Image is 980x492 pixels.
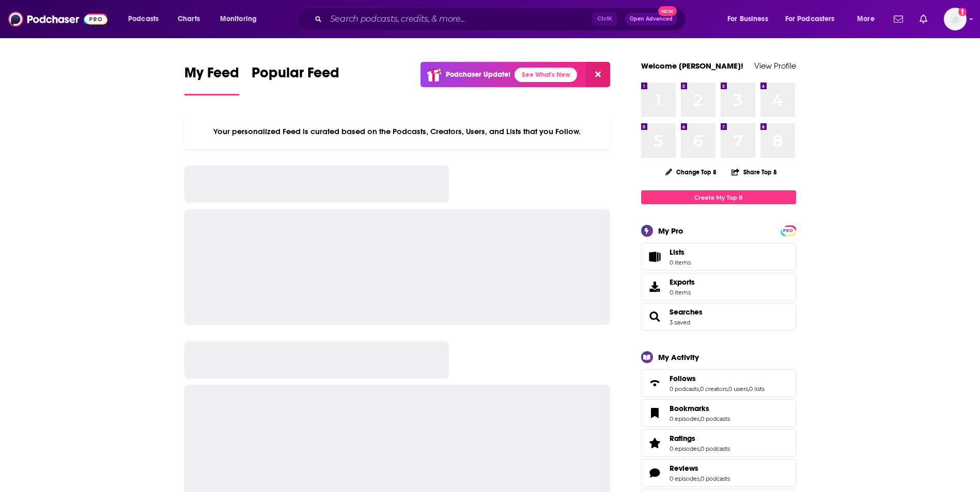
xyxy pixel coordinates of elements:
a: Welcome [PERSON_NAME]! [641,61,743,71]
div: Search podcasts, credits, & more... [307,7,696,31]
span: For Podcasters [785,12,835,26]
button: open menu [121,11,172,27]
a: Create My Top 8 [641,190,796,204]
a: PRO [782,226,795,234]
span: Searches [641,303,796,331]
span: , [748,385,749,392]
svg: Add a profile image [958,8,967,16]
span: More [857,12,875,26]
a: 0 episodes [670,415,699,422]
button: Share Top 8 [731,162,777,182]
span: , [727,385,728,392]
a: 0 episodes [670,475,699,482]
span: Bookmarks [670,404,709,413]
span: 0 items [670,289,695,296]
span: Podcasts [128,12,159,26]
a: Exports [641,273,796,301]
a: 3 saved [670,319,690,326]
a: Show notifications dropdown [890,10,907,28]
span: 0 items [670,259,691,266]
a: Bookmarks [670,404,730,413]
div: Your personalized Feed is curated based on the Podcasts, Creators, Users, and Lists that you Follow. [184,114,611,149]
span: Lists [670,248,691,257]
a: Searches [645,309,665,324]
button: Open AdvancedNew [625,13,677,25]
p: Podchaser Update! [446,70,510,79]
a: 0 podcasts [701,445,730,452]
span: Follows [641,369,796,397]
img: Podchaser - Follow, Share and Rate Podcasts [8,9,107,29]
span: Monitoring [220,12,257,26]
a: Show notifications dropdown [915,10,931,28]
div: My Pro [658,226,683,236]
a: Follows [645,376,665,390]
span: Logged in as BBRMusicGroup [944,8,967,30]
a: View Profile [754,61,796,71]
img: User Profile [944,8,967,30]
span: Ratings [670,434,695,443]
span: , [699,475,701,482]
a: See What's New [515,68,577,82]
button: open menu [779,11,850,27]
span: Ctrl K [593,12,617,26]
a: Reviews [670,464,730,473]
div: My Activity [658,352,699,362]
a: 0 podcasts [670,385,699,392]
a: Lists [641,243,796,271]
a: Follows [670,374,765,383]
span: , [699,385,700,392]
span: Reviews [641,459,796,487]
button: Show profile menu [944,8,967,30]
span: Bookmarks [641,399,796,427]
a: Ratings [645,436,665,450]
span: , [699,415,701,422]
a: Ratings [670,434,730,443]
span: Lists [670,248,685,257]
a: My Feed [184,64,239,95]
a: Bookmarks [645,406,665,420]
a: 0 creators [700,385,727,392]
span: My Feed [184,64,239,88]
a: 0 lists [749,385,765,392]
a: Popular Feed [252,64,339,95]
span: Exports [670,277,695,287]
a: Charts [171,11,206,27]
span: Follows [670,374,696,383]
span: Lists [645,250,665,264]
span: Ratings [641,429,796,457]
button: open menu [213,11,270,27]
a: Reviews [645,466,665,480]
button: Change Top 8 [659,166,723,178]
span: Popular Feed [252,64,339,88]
button: open menu [720,11,781,27]
span: Charts [178,12,200,26]
button: open menu [850,11,888,27]
a: 0 episodes [670,445,699,452]
a: Searches [670,307,703,317]
a: 0 users [728,385,748,392]
span: For Business [727,12,768,26]
span: PRO [782,227,795,235]
a: 0 podcasts [701,415,730,422]
span: Reviews [670,464,698,473]
span: New [658,6,677,16]
a: 0 podcasts [701,475,730,482]
span: Open Advanced [630,17,673,22]
span: , [699,445,701,452]
span: Exports [645,280,665,294]
input: Search podcasts, credits, & more... [326,11,593,27]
